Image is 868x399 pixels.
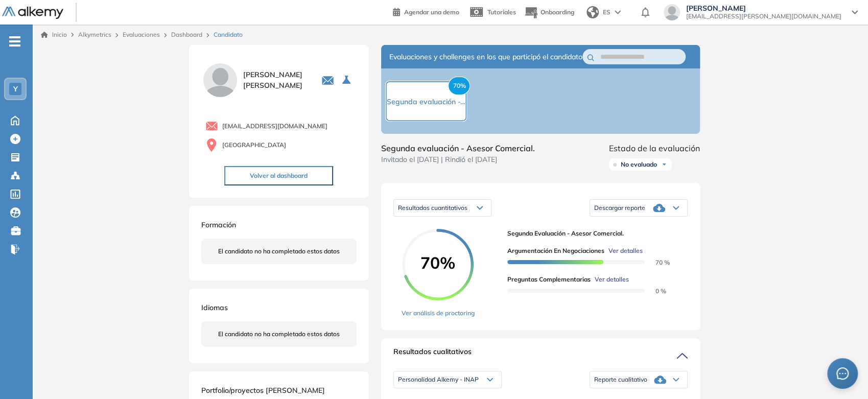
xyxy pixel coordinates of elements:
span: Evaluaciones y challenges en los que participó el candidato [389,52,582,62]
span: No evaluado [621,160,657,169]
img: Ícono de flecha [661,161,667,168]
span: Resultados cualitativos [393,346,472,363]
button: Onboarding [524,2,574,24]
img: world [587,6,599,18]
span: El candidato no ha completado estos datos [218,247,340,256]
span: 0 % [643,287,666,295]
a: Agendar una demo [393,5,459,17]
span: Invitado el [DATE] | Rindió el [DATE] [381,154,535,165]
span: [EMAIL_ADDRESS][PERSON_NAME][DOMAIN_NAME] [686,12,841,20]
a: Ver análisis de proctoring [402,309,475,318]
span: Reporte cualitativo [594,375,647,384]
span: Estado de la evaluación [609,142,700,154]
span: message [836,367,849,380]
span: [PERSON_NAME] [686,4,841,12]
img: Logo [2,7,63,19]
span: Candidato [214,30,243,39]
a: Inicio [41,30,67,39]
span: ES [603,8,611,17]
span: Portfolio/proyectos [PERSON_NAME] [201,386,325,395]
button: Volver al dashboard [224,166,333,185]
button: Ver detalles [604,246,643,255]
span: Y [13,85,18,93]
span: Formación [201,220,236,229]
button: Ver detalles [591,275,629,284]
span: [GEOGRAPHIC_DATA] [222,140,286,150]
span: Idiomas [201,303,228,312]
span: Resultados cuantitativos [398,204,467,212]
span: Personalidad Alkemy - INAP [398,375,479,384]
span: Segunda evaluación - Asesor Comercial. [507,229,679,238]
button: Seleccione la evaluación activa [338,71,357,89]
span: 70% [402,254,474,271]
a: Dashboard [171,31,202,38]
img: arrow [615,10,621,14]
img: PROFILE_MENU_LOGO_USER [201,61,239,99]
span: Ver detalles [608,246,643,255]
span: Ver detalles [595,275,629,284]
span: Tutoriales [487,8,516,16]
span: 70% [448,77,470,95]
span: Alkymetrics [78,31,111,38]
span: [PERSON_NAME] [PERSON_NAME] [243,69,309,91]
span: Segunda evaluación - Asesor Comercial. [381,142,535,154]
span: Onboarding [541,8,574,16]
i: - [9,40,20,42]
span: Segunda evaluación -... [387,97,465,106]
span: Preguntas complementarias [507,275,591,284]
span: Argumentación en negociaciones [507,246,604,255]
span: [EMAIL_ADDRESS][DOMAIN_NAME] [222,122,327,131]
span: Agendar una demo [404,8,459,16]
span: Descargar reporte [594,204,645,212]
span: 70 % [643,259,670,266]
a: Evaluaciones [123,31,160,38]
span: El candidato no ha completado estos datos [218,330,340,339]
